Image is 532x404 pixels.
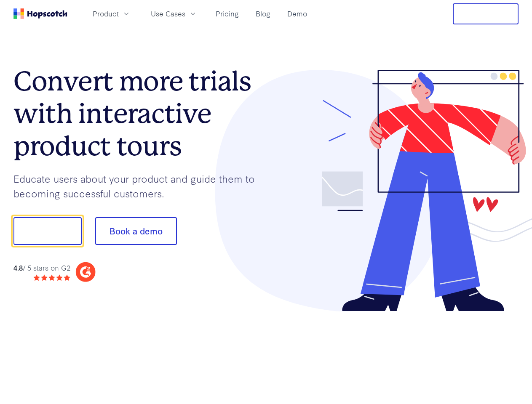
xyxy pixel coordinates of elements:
h1: Convert more trials with interactive product tours [13,65,266,162]
span: Use Cases [151,8,185,19]
div: / 5 stars on G2 [13,263,70,273]
a: Home [13,8,67,19]
a: Demo [284,7,310,21]
a: Blog [252,7,274,21]
button: Free Trial [453,3,519,24]
span: Product [93,8,119,19]
p: Educate users about your product and guide them to becoming successful customers. [13,171,266,200]
button: Use Cases [146,7,202,21]
strong: 4.8 [13,263,23,272]
a: Pricing [212,7,242,21]
button: Book a demo [95,217,177,245]
button: Product [88,7,136,21]
button: Show me! [13,217,82,245]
